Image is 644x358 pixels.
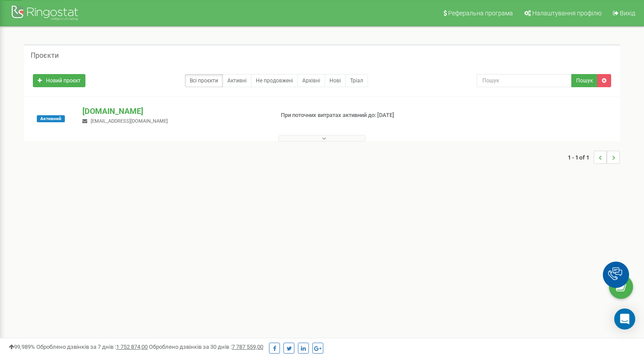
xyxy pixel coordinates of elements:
a: Активні [223,74,251,87]
span: Активний [37,115,65,122]
h5: Проєкти [31,52,59,60]
span: [EMAIL_ADDRESS][DOMAIN_NAME] [91,118,168,124]
p: [DOMAIN_NAME] [82,106,266,117]
u: 7 787 559,00 [232,344,263,350]
div: Open Intercom Messenger [614,308,635,330]
span: 1 - 1 of 1 [568,151,594,164]
a: Всі проєкти [185,74,223,87]
span: Оброблено дзвінків за 7 днів : [36,344,148,350]
a: Новий проєкт [33,74,85,87]
nav: ... [568,142,620,173]
a: Архівні [297,74,325,87]
a: Тріал [345,74,368,87]
span: Реферальна програма [448,10,513,17]
input: Пошук [477,74,572,87]
span: Налаштування профілю [532,10,602,17]
span: Вихід [620,10,635,17]
button: Пошук [571,74,598,87]
u: 1 752 874,00 [116,344,148,350]
a: Нові [325,74,346,87]
span: 99,989% [9,344,35,350]
a: Не продовжені [251,74,298,87]
p: При поточних витратах активний до: [DATE] [281,111,416,120]
span: Оброблено дзвінків за 30 днів : [149,344,263,350]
